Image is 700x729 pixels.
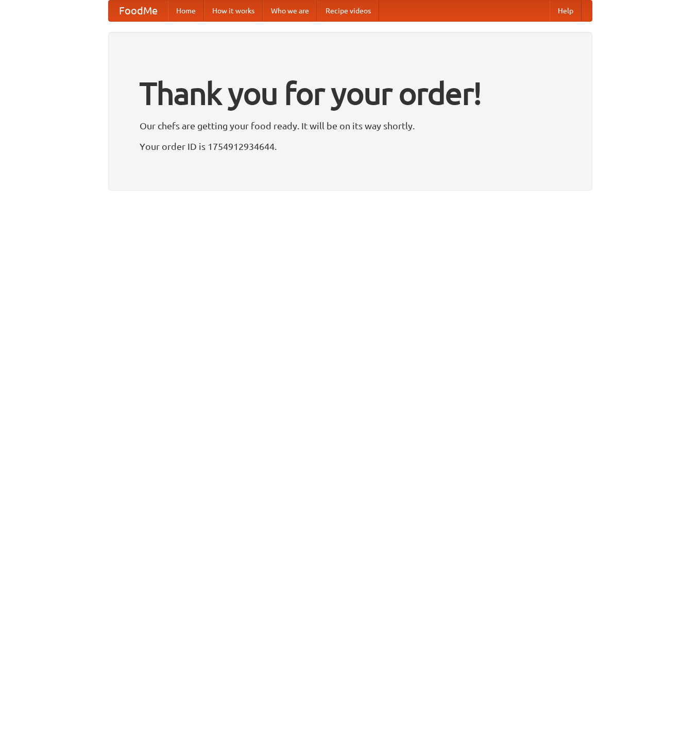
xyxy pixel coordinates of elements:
a: Who we are [263,1,317,21]
a: Recipe videos [317,1,379,21]
h1: Thank you for your order! [140,69,561,118]
p: Your order ID is 1754912934644. [140,139,561,154]
a: How it works [204,1,263,21]
a: Help [550,1,582,21]
a: FoodMe [109,1,168,21]
a: Home [168,1,204,21]
p: Our chefs are getting your food ready. It will be on its way shortly. [140,118,561,133]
